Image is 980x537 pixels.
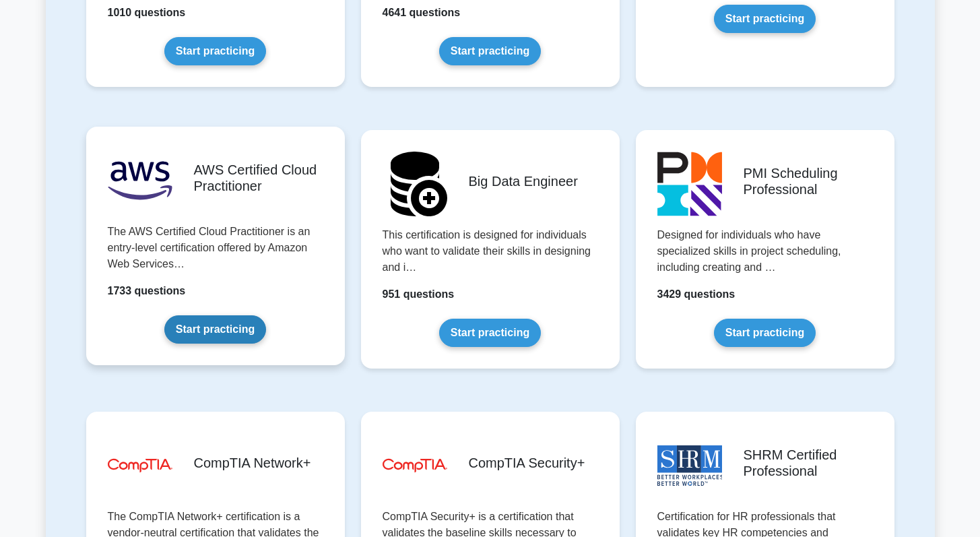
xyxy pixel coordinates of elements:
[164,37,266,65] a: Start practicing
[714,5,816,33] a: Start practicing
[439,319,541,347] a: Start practicing
[164,315,266,344] a: Start practicing
[714,319,816,347] a: Start practicing
[439,37,541,65] a: Start practicing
